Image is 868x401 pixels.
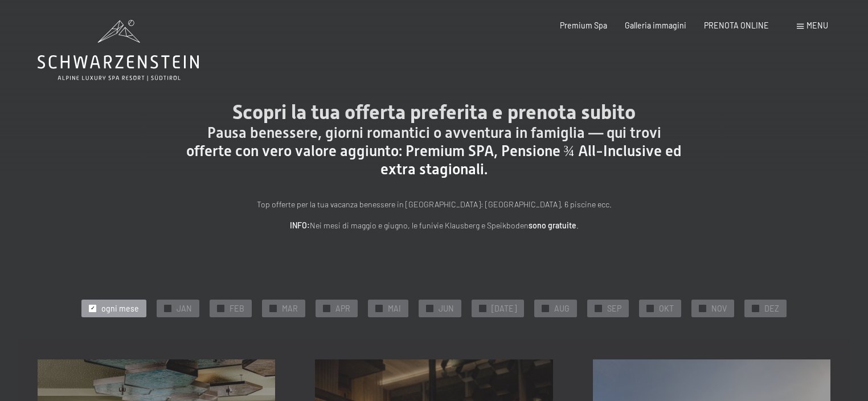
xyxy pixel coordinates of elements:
a: PRENOTA ONLINE [704,21,769,30]
span: JUN [439,303,454,314]
span: JAN [177,303,192,314]
span: MAI [388,303,401,314]
a: Premium Spa [560,21,607,30]
span: DEZ [764,303,779,314]
span: OKT [659,303,674,314]
span: ✓ [543,305,548,312]
span: ✓ [753,305,758,312]
span: ✓ [166,305,170,312]
span: SEP [607,303,621,314]
span: APR [335,303,350,314]
span: ✓ [377,305,382,312]
span: [DATE] [492,303,517,314]
span: NOV [711,303,727,314]
p: Nei mesi di maggio e giugno, le funivie Klausberg e Speikboden . [183,219,685,232]
span: ✓ [325,305,329,312]
span: Menu [806,21,828,30]
span: FEB [230,303,244,314]
span: AUG [554,303,570,314]
span: ✓ [271,305,276,312]
span: ogni mese [101,303,139,314]
span: MAR [282,303,298,314]
span: ✓ [91,305,95,312]
p: Top offerte per la tua vacanza benessere in [GEOGRAPHIC_DATA]: [GEOGRAPHIC_DATA], 6 piscine ecc. [183,198,685,211]
strong: sono gratuite [529,220,576,230]
span: ✓ [596,305,600,312]
span: ✓ [700,305,705,312]
strong: INFO: [290,220,310,230]
span: Scopri la tua offerta preferita e prenota subito [232,100,636,124]
span: Pausa benessere, giorni romantici o avventura in famiglia — qui trovi offerte con vero valore agg... [186,124,682,177]
span: ✓ [648,305,652,312]
span: ✓ [481,305,485,312]
span: ✓ [219,305,223,312]
span: ✓ [428,305,432,312]
a: Galleria immagini [625,21,686,30]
